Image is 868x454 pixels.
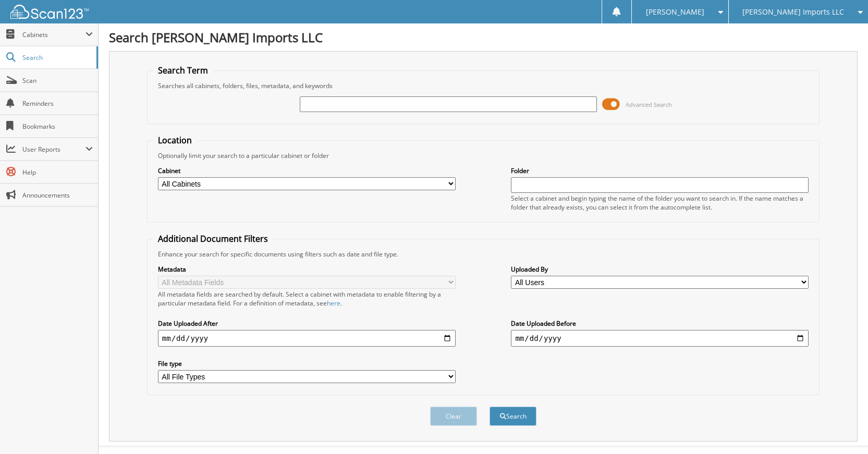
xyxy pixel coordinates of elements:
span: [PERSON_NAME] [646,9,704,15]
legend: Search Term [153,65,213,76]
label: Date Uploaded Before [511,319,809,328]
span: Scan [22,76,93,85]
input: start [158,330,456,347]
div: Optionally limit your search to a particular cabinet or folder [153,151,814,160]
input: end [511,330,809,347]
span: Reminders [22,99,93,108]
label: Cabinet [158,166,456,175]
legend: Location [153,134,197,146]
button: Clear [430,407,477,426]
img: scan123-logo-white.svg [10,5,89,19]
div: Enhance your search for specific documents using filters such as date and file type. [153,250,814,259]
button: Search [490,407,536,426]
label: File type [158,359,456,368]
span: Announcements [22,191,93,200]
div: Searches all cabinets, folders, files, metadata, and keywords [153,81,814,90]
legend: Additional Document Filters [153,233,273,244]
span: Help [22,168,93,177]
span: Search [22,53,91,62]
span: Advanced Search [626,101,672,108]
span: [PERSON_NAME] Imports LLC [742,9,844,15]
label: Date Uploaded After [158,319,456,328]
div: All metadata fields are searched by default. Select a cabinet with metadata to enable filtering b... [158,290,456,308]
span: Cabinets [22,30,85,39]
h1: Search [PERSON_NAME] Imports LLC [109,29,858,46]
a: here [327,299,340,308]
span: Bookmarks [22,122,93,131]
label: Folder [511,166,809,175]
div: Select a cabinet and begin typing the name of the folder you want to search in. If the name match... [511,194,809,212]
iframe: Chat Widget [816,404,868,454]
span: User Reports [22,145,85,154]
label: Uploaded By [511,265,809,274]
label: Metadata [158,265,456,274]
